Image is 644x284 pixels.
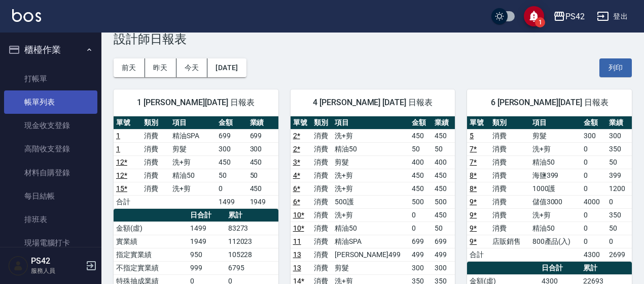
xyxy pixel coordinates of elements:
td: 300 [581,129,606,142]
p: 服務人員 [31,266,83,275]
td: 105228 [226,248,278,261]
td: 消費 [490,222,529,235]
th: 日合計 [539,262,581,275]
th: 單號 [291,116,311,130]
td: 0 [216,182,247,195]
td: 0 [581,182,606,195]
td: 499 [409,248,432,261]
a: 每日結帳 [4,184,97,208]
td: 消費 [490,182,529,195]
h3: 設計師日報表 [114,32,632,46]
td: 50 [432,222,455,235]
td: 消費 [311,182,332,195]
td: 消費 [311,169,332,182]
td: 450 [432,169,455,182]
td: 0 [581,222,606,235]
td: [PERSON_NAME]499 [332,248,409,261]
a: 現金收支登錄 [4,114,97,137]
td: 699 [432,235,455,248]
td: 剪髮 [530,129,582,142]
th: 單號 [114,116,141,130]
td: 洗+剪 [530,142,582,155]
button: 櫃檯作業 [4,37,97,63]
th: 單號 [467,116,490,130]
td: 消費 [311,195,332,208]
td: 950 [188,248,225,261]
td: 精油50 [332,222,409,235]
a: 打帳單 [4,67,97,90]
td: 6795 [226,261,278,274]
td: 剪髮 [170,142,217,155]
a: 11 [293,237,301,245]
td: 1200 [606,182,632,195]
th: 金額 [216,116,247,130]
td: 消費 [490,155,529,169]
button: 前天 [114,58,145,77]
a: 高階收支登錄 [4,137,97,161]
td: 500 [432,195,455,208]
button: save [524,6,544,26]
td: 800產品(入) [530,235,582,248]
th: 類別 [490,116,529,130]
td: 精油50 [170,169,217,182]
td: 消費 [141,155,169,169]
td: 450 [409,169,432,182]
td: 不指定實業績 [114,261,188,274]
td: 消費 [490,195,529,208]
td: 300 [432,261,455,274]
td: 450 [409,129,432,142]
th: 金額 [409,116,432,130]
td: 450 [247,155,278,169]
td: 指定實業績 [114,248,188,261]
span: 4 [PERSON_NAME] [DATE] 日報表 [303,98,443,108]
a: 材料自購登錄 [4,161,97,184]
td: 洗+剪 [332,182,409,195]
td: 洗+剪 [170,182,217,195]
td: 0 [409,222,432,235]
a: 帳單列表 [4,90,97,114]
span: 6 [PERSON_NAME][DATE] 日報表 [479,98,620,108]
button: 列印 [599,58,632,77]
td: 500護 [332,195,409,208]
td: 0 [581,142,606,155]
img: Logo [12,9,41,22]
td: 消費 [311,222,332,235]
td: 精油50 [530,155,582,169]
td: 450 [409,182,432,195]
td: 50 [216,169,247,182]
td: 50 [432,142,455,155]
td: 合計 [467,248,490,261]
td: 450 [216,155,247,169]
a: 5 [470,132,474,140]
td: 450 [432,182,455,195]
a: 13 [293,250,301,259]
td: 洗+剪 [332,129,409,142]
th: 類別 [141,116,169,130]
th: 金額 [581,116,606,130]
td: 消費 [311,155,332,169]
th: 類別 [311,116,332,130]
th: 項目 [530,116,582,130]
th: 累計 [581,262,632,275]
td: 0 [581,155,606,169]
button: PS42 [549,6,589,27]
td: 0 [581,235,606,248]
td: 1949 [247,195,278,208]
th: 項目 [332,116,409,130]
div: PS42 [565,10,585,23]
td: 精油50 [332,142,409,155]
td: 1499 [216,195,247,208]
td: 399 [606,169,632,182]
td: 洗+剪 [332,169,409,182]
td: 0 [409,208,432,222]
th: 日合計 [188,209,225,222]
td: 消費 [311,208,332,222]
td: 300 [247,142,278,155]
th: 累計 [226,209,278,222]
td: 實業績 [114,235,188,248]
td: 350 [606,142,632,155]
button: 登出 [593,7,632,26]
td: 0 [606,195,632,208]
td: 合計 [114,195,141,208]
table: a dense table [467,116,632,262]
